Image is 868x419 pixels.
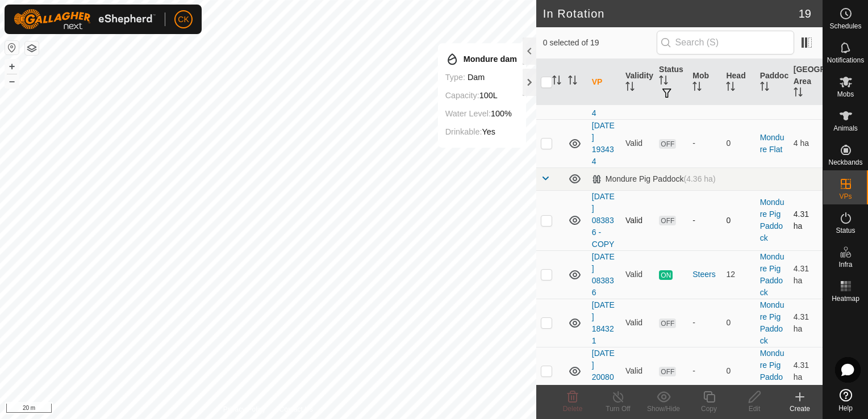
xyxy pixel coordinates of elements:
th: [GEOGRAPHIC_DATA] Area [789,59,823,106]
div: Yes [445,125,517,139]
a: Mondure Flat [760,85,784,106]
a: [DATE] 193434 [592,121,615,166]
p-sorticon: Activate to sort [568,77,577,86]
div: Copy [686,404,732,414]
p-sorticon: Activate to sort [659,77,668,86]
span: Mobs [837,91,854,98]
span: 0 selected of 19 [543,37,657,49]
div: Turn Off [595,404,641,414]
p-sorticon: Activate to sort [692,83,702,93]
a: [DATE] 202934 [592,73,615,118]
td: 0 [721,299,755,347]
td: 0 [721,119,755,167]
th: Mob [688,59,721,106]
td: Valid [621,119,654,167]
a: Mondure Pig Paddock [760,349,784,393]
button: Map Layers [25,41,39,55]
span: 19 [799,5,811,22]
a: [DATE] 083836 - COPY [592,192,615,249]
td: 0 [721,190,755,250]
div: - [692,317,717,329]
p-sorticon: Activate to sort [726,83,735,93]
a: Mondure Pig Paddock [760,198,784,242]
a: [DATE] 200801 [592,349,615,393]
div: 100% [445,107,517,120]
input: Search (S) [657,31,794,55]
a: [DATE] 184321 [592,300,615,345]
div: Edit [732,404,777,414]
div: - [692,137,717,149]
td: 4.31 ha [789,347,823,395]
span: OFF [659,367,676,376]
h2: In Rotation [543,7,799,20]
span: OFF [659,216,676,225]
span: Heatmap [832,295,859,302]
span: OFF [659,319,676,328]
span: dam [468,73,485,82]
div: - [692,215,717,227]
span: Status [836,227,855,234]
td: 0 [721,347,755,395]
p-sorticon: Activate to sort [794,89,803,98]
td: Valid [621,190,654,250]
label: Type: [445,73,465,82]
div: - [692,365,717,377]
td: Valid [621,250,654,299]
div: 100L [445,89,517,102]
span: ON [659,270,673,280]
th: Validity [621,59,654,106]
div: Mondure Pig Paddock [592,174,716,184]
a: [DATE] 083836 [592,252,615,297]
span: Animals [833,125,858,132]
label: Water Level: [445,109,491,118]
a: Mondure Pig Paddock [760,252,784,297]
div: Steers [692,269,717,280]
div: Create [777,404,823,414]
a: Mondure Pig Paddock [760,300,784,345]
p-sorticon: Activate to sort [625,83,635,93]
td: 4.31 ha [789,190,823,250]
th: VP [587,59,621,106]
th: Paddock [756,59,789,106]
a: Mondure Flat [760,133,784,154]
img: Gallagher Logo [14,9,156,30]
label: Drinkable: [445,127,482,136]
td: Valid [621,299,654,347]
a: Help [823,384,868,416]
span: Schedules [829,23,861,30]
span: CK [178,14,189,26]
span: (4.36 ha) [684,174,716,183]
span: OFF [659,139,676,149]
td: Valid [621,347,654,395]
button: Reset Map [5,41,19,55]
td: 4.31 ha [789,250,823,299]
td: 4.31 ha [789,299,823,347]
td: 4 ha [789,119,823,167]
span: Delete [563,405,583,413]
div: Show/Hide [641,404,686,414]
label: Capacity: [445,91,479,100]
th: Head [721,59,755,106]
span: Neckbands [828,159,862,166]
span: Help [838,405,853,412]
span: VPs [839,193,852,200]
p-sorticon: Activate to sort [760,83,769,93]
div: Mondure dam [445,52,517,66]
button: + [5,60,19,73]
span: Infra [838,261,852,268]
a: Contact Us [279,404,313,414]
span: Notifications [827,57,864,64]
button: – [5,74,19,88]
a: Privacy Policy [223,404,266,414]
td: 12 [721,250,755,299]
p-sorticon: Activate to sort [552,77,561,86]
th: Status [654,59,688,106]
